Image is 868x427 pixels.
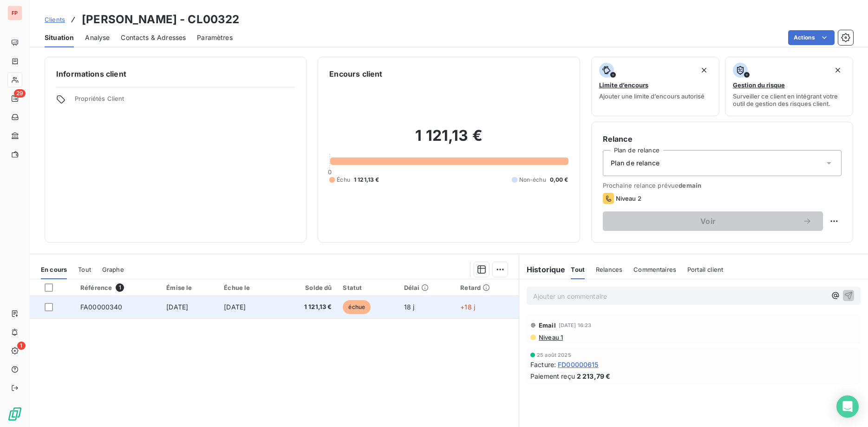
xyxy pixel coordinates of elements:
[591,57,719,116] button: Limite d’encoursAjouter une limite d’encours autorisé
[41,266,67,273] span: En cours
[329,126,568,154] h2: 1 121,13 €
[45,33,74,42] span: Situation
[614,217,803,225] span: Voir
[550,176,568,184] span: 0,00 €
[197,33,233,42] span: Paramètres
[519,264,566,275] h6: Historique
[224,303,246,311] span: [DATE]
[45,15,65,24] a: Clients
[404,284,450,291] div: Délai
[679,182,701,189] span: demain
[343,300,371,314] span: échue
[788,30,835,45] button: Actions
[558,360,599,369] span: FD00000615
[599,81,648,89] span: Limite d’encours
[343,284,392,291] div: Statut
[616,195,641,202] span: Niveau 2
[530,371,575,381] span: Paiement reçu
[354,176,379,184] span: 1 121,13 €
[282,284,332,291] div: Solde dû
[78,266,91,273] span: Tout
[530,360,556,369] span: Facture :
[329,68,382,79] h6: Encours client
[559,322,592,328] span: [DATE] 16:23
[733,81,785,89] span: Gestion du risque
[633,266,676,273] span: Commentaires
[337,176,350,184] span: Échu
[460,303,475,311] span: +18 j
[404,303,415,311] span: 18 j
[571,266,585,273] span: Tout
[611,158,659,168] span: Plan de relance
[45,16,65,23] span: Clients
[224,284,271,291] div: Échue le
[519,176,546,184] span: Non-échu
[80,303,123,311] span: FA00000340
[836,395,859,418] div: Open Intercom Messenger
[82,11,239,28] h3: [PERSON_NAME] - CL00322
[537,352,571,358] span: 25 août 2025
[538,334,563,341] span: Niveau 1
[85,33,110,42] span: Analyse
[80,283,155,292] div: Référence
[166,303,188,311] span: [DATE]
[7,407,22,421] img: Logo LeanPay
[7,6,22,20] div: FP
[14,89,26,98] span: 29
[116,283,124,292] span: 1
[56,68,295,79] h6: Informations client
[725,57,853,116] button: Gestion du risqueSurveiller ce client en intégrant votre outil de gestion des risques client.
[282,302,332,312] span: 1 121,13 €
[687,266,723,273] span: Portail client
[102,266,124,273] span: Graphe
[603,182,842,189] span: Prochaine relance prévue
[596,266,622,273] span: Relances
[17,342,26,350] span: 1
[75,95,295,108] span: Propriétés Client
[166,284,213,291] div: Émise le
[577,371,611,381] span: 2 213,79 €
[603,133,842,145] h6: Relance
[599,92,705,100] span: Ajouter une limite d’encours autorisé
[539,322,556,329] span: Email
[460,284,513,291] div: Retard
[121,33,186,42] span: Contacts & Adresses
[603,211,823,231] button: Voir
[733,92,845,107] span: Surveiller ce client en intégrant votre outil de gestion des risques client.
[328,168,332,176] span: 0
